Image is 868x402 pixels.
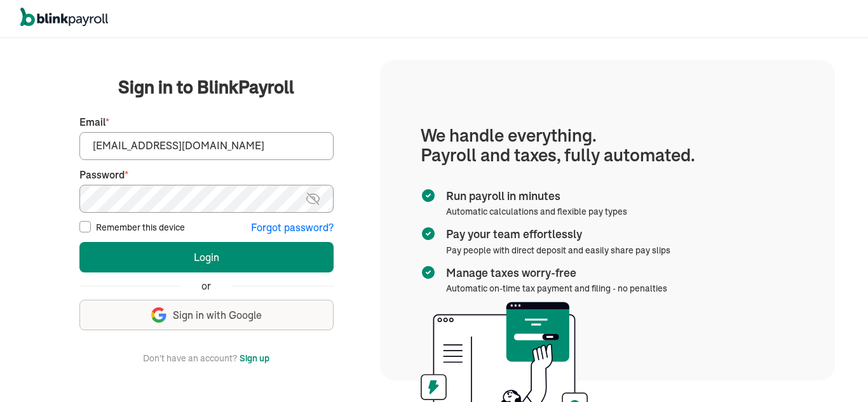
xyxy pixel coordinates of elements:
button: Sign in with Google [79,300,334,330]
input: Your email address [79,132,334,160]
span: Automatic on-time tax payment and filing - no penalties [446,283,667,294]
img: eye [305,191,321,206]
span: or [201,279,211,293]
span: Sign in to BlinkPayroll [118,74,294,100]
h1: We handle everything. Payroll and taxes, fully automated. [421,126,794,165]
button: Sign up [240,351,269,366]
label: Email [79,115,334,130]
span: Automatic calculations and flexible pay types [446,206,627,217]
span: Don't have an account? [143,351,237,366]
span: Manage taxes worry-free [446,265,662,281]
label: Remember this device [96,221,185,234]
span: Pay people with direct deposit and easily share pay slips [446,245,670,256]
img: checkmark [421,265,436,280]
img: google [151,307,166,323]
img: checkmark [421,188,436,203]
iframe: Chat Widget [656,265,868,402]
span: Sign in with Google [173,308,262,323]
label: Password [79,168,334,182]
span: Pay your team effortlessly [446,226,665,243]
span: Run payroll in minutes [446,188,622,204]
img: checkmark [421,226,436,241]
img: logo [20,8,108,27]
button: Login [79,242,334,272]
button: Forgot password? [251,220,334,235]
